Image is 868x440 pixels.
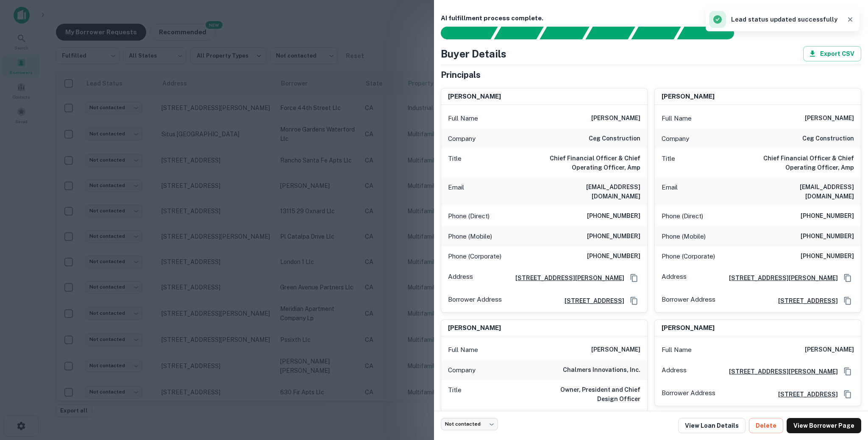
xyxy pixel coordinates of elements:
div: Principals found, AI now looking for contact information... [585,27,635,39]
button: Copy Address [841,365,854,378]
h4: Buyer Details [441,46,506,61]
p: Phone (Corporate) [662,251,715,261]
h6: [PERSON_NAME] [662,92,715,102]
iframe: Chat Widget [826,372,868,413]
p: Company [448,134,476,144]
h6: [PHONE_NUMBER] [801,211,854,221]
h6: [PHONE_NUMBER] [801,231,854,242]
p: Company [448,365,476,375]
h6: ceg construction [589,134,640,144]
button: Copy Address [628,272,640,284]
button: Copy Address [841,272,854,284]
a: [STREET_ADDRESS] [558,296,624,305]
h6: [PERSON_NAME] [448,92,501,102]
p: Phone (Direct) [662,211,703,221]
p: Company [662,134,689,144]
p: Borrower Address [662,294,715,307]
p: Phone (Direct) [448,211,490,221]
div: Documents found, AI parsing details... [540,27,589,39]
a: View Loan Details [678,418,746,433]
a: [STREET_ADDRESS] [771,390,838,399]
h6: [EMAIL_ADDRESS][DOMAIN_NAME] [539,182,640,201]
p: Full Name [662,345,692,355]
div: Principals found, still searching for contact information. This may take time... [631,27,681,39]
p: Email [662,182,678,201]
button: Copy Address [628,294,640,307]
p: Phone (Corporate) [448,251,501,261]
a: [STREET_ADDRESS][PERSON_NAME] [722,367,838,376]
h6: Chief Financial Officer & Chief Operating Officer, Amp [539,154,640,172]
p: Address [662,272,687,284]
p: Email [448,182,464,201]
a: [STREET_ADDRESS][PERSON_NAME] [722,273,838,283]
button: Copy Address [841,294,854,307]
h6: [PERSON_NAME] [805,113,854,124]
h6: [PERSON_NAME] [591,113,640,124]
button: Export CSV [803,46,861,61]
p: Full Name [448,345,478,355]
div: AI fulfillment process complete. [677,27,744,39]
p: Phone (Mobile) [662,231,706,242]
h6: Owner, President and Chief Design Officer [539,385,640,404]
div: Your request is received and processing... [494,27,543,39]
a: View Borrower Page [787,418,861,433]
h6: [PHONE_NUMBER] [587,231,640,242]
div: Lead status updated successfully [709,11,837,28]
h5: Principals [441,69,481,81]
h6: Chief Financial Officer & Chief Operating Officer, Amp [752,154,854,172]
h6: [PERSON_NAME] [448,323,501,333]
h6: [PHONE_NUMBER] [587,211,640,221]
p: Borrower Address [662,388,715,401]
h6: ceg construction [802,134,854,144]
button: Delete [749,418,783,433]
p: Title [662,154,675,172]
p: Address [448,272,473,284]
h6: [PERSON_NAME] [805,345,854,355]
a: [STREET_ADDRESS] [771,296,838,305]
div: Not contacted [441,418,498,430]
p: Full Name [448,113,478,124]
a: [STREET_ADDRESS][PERSON_NAME] [509,273,624,283]
h6: [EMAIL_ADDRESS][DOMAIN_NAME] [752,182,854,201]
p: Borrower Address [448,294,502,307]
p: Address [662,365,687,378]
h6: [PHONE_NUMBER] [587,251,640,261]
h6: chalmers innovations, inc. [563,365,640,375]
h6: AI fulfillment process complete. [441,14,861,23]
div: Sending borrower request to AI... [431,27,494,39]
p: Title [448,154,462,172]
p: Title [448,385,462,404]
p: Full Name [662,113,692,124]
h6: [PERSON_NAME] [662,323,715,333]
h6: [PHONE_NUMBER] [801,251,854,261]
h6: [PERSON_NAME] [591,345,640,355]
p: Phone (Mobile) [448,231,492,242]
